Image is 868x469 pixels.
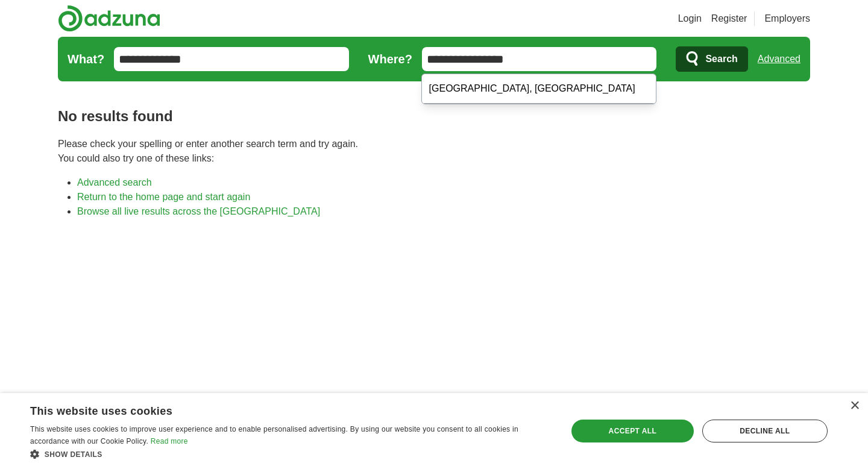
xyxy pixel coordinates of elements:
[850,401,859,411] div: Close
[30,400,521,418] div: This website uses cookies
[764,11,810,26] a: Employers
[676,46,747,72] button: Search
[77,177,152,187] a: Advanced search
[77,206,320,216] a: Browse all live results across the [GEOGRAPHIC_DATA]
[711,11,747,26] a: Register
[368,50,412,68] label: Where?
[571,420,694,442] div: Accept all
[702,420,828,442] div: Decline all
[58,5,160,32] img: Adzuna logo
[68,50,104,68] label: What?
[151,437,188,445] a: Read more, opens a new window
[758,47,800,71] a: Advanced
[30,425,518,445] span: This website uses cookies to improve user experience and to enable personalised advertising. By u...
[58,137,810,166] p: Please check your spelling or enter another search term and try again. You could also try one of ...
[45,450,102,459] span: Show details
[678,11,702,26] a: Login
[58,105,810,127] h1: No results found
[77,192,250,202] a: Return to the home page and start again
[30,448,552,460] div: Show details
[705,47,737,71] span: Search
